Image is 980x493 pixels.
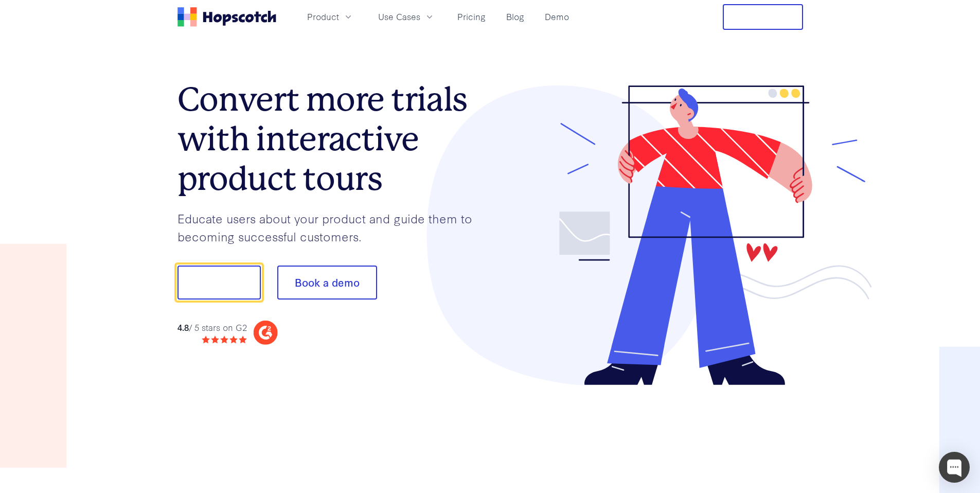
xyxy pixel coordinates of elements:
h1: Convert more trials with interactive product tours [177,80,490,198]
strong: 4.8 [177,321,189,333]
a: Demo [541,8,573,25]
button: Show me! [177,266,261,300]
div: / 5 stars on G2 [177,321,247,334]
a: Blog [502,8,528,25]
button: Use Cases [372,8,441,25]
button: Book a demo [277,266,377,300]
span: Product [307,10,339,23]
a: Home [177,7,276,27]
button: Free Trial [723,4,803,30]
button: Product [301,8,360,25]
p: Educate users about your product and guide them to becoming successful customers. [177,209,490,245]
span: Use Cases [378,10,420,23]
a: Pricing [453,8,490,25]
